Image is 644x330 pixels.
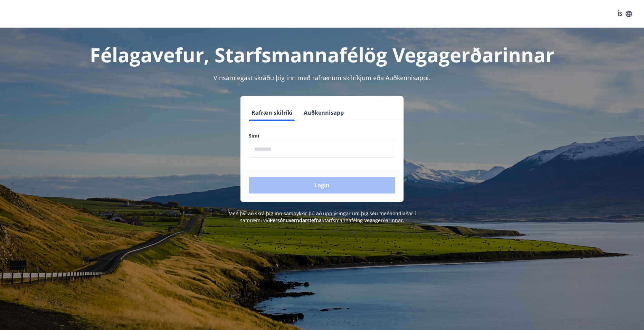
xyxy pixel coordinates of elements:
button: ÍS [614,8,636,20]
label: Sími [249,132,395,139]
a: Persónuverndarstefna [270,217,322,224]
button: Auðkennisapp [301,104,347,121]
button: Rafræn skilríki [249,104,295,121]
h1: Félagavefur, Starfsmannafélög Vegagerðarinnar [82,41,562,68]
span: Vinsamlegast skráðu þig inn með rafrænum skilríkjum eða Auðkennisappi. [214,74,430,82]
span: Með því að skrá þig inn samþykkir þú að upplýsingar um þig séu meðhöndlaðar í samræmi við Starfsm... [228,210,416,224]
